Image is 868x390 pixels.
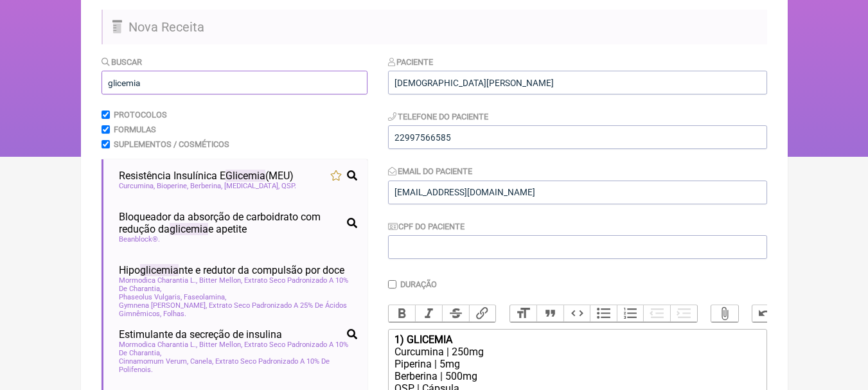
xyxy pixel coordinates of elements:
span: Beanblock® [119,235,160,244]
span: Mormodica Charantia L., Bitter Mellon, Extrato Seco Padronizado A 10% De Charantia [119,276,357,293]
label: Email do Paciente [388,166,473,176]
span: Curcumina [119,182,155,190]
label: Telefone do Paciente [388,112,489,121]
span: Berberina [190,182,222,190]
button: Attach Files [711,305,738,322]
h2: Nova Receita [102,10,767,44]
span: Resistência Insulínica E (MEU) [119,170,294,182]
span: Estimulante da secreção de insulina [119,328,282,341]
input: exemplo: emagrecimento, ansiedade [102,71,368,94]
span: Cinnamomum Verum, Canela, Extrato Seco Padronizado A 10% De Polifenois [119,357,357,374]
label: Duração [400,279,437,289]
span: Phaseolus Vulgaris, Faseolamina [119,293,226,301]
div: Berberina | 500mg [394,370,759,382]
span: Hipo nte e redutor da compulsão por doce [119,264,344,276]
span: Gymnena [PERSON_NAME], Extrato Seco Padronizado A 25% De Ácidos Gimnêmicos, Folhas [119,301,357,318]
button: Bullets [590,305,617,322]
label: Buscar [102,57,143,67]
button: Italic [415,305,442,322]
button: Decrease Level [643,305,670,322]
label: Suplementos / Cosméticos [114,139,229,149]
span: Bloqueador da absorção de carboidrato com redução da e apetite [119,211,342,235]
span: Glicemia [226,170,265,182]
button: Strikethrough [442,305,469,322]
span: QSP [281,182,296,190]
div: Curcumina | 250mg [394,346,759,358]
button: Increase Level [670,305,697,322]
span: [MEDICAL_DATA] [224,182,279,190]
span: Mormodica Charantia L., Bitter Mellon, Extrato Seco Padronizado A 10% De Charantia [119,341,357,357]
span: glicemia [140,264,179,276]
button: Undo [752,305,779,322]
button: Quote [536,305,563,322]
label: Paciente [388,57,434,67]
label: Protocolos [114,110,167,120]
button: Numbers [617,305,644,322]
label: Formulas [114,125,156,134]
span: glicemia [170,223,208,235]
button: Heading [510,305,537,322]
div: Piperina | 5mg [394,358,759,370]
button: Link [469,305,496,322]
button: Code [563,305,590,322]
strong: 1) GLICEMIA [394,333,452,346]
label: CPF do Paciente [388,222,465,231]
button: Bold [389,305,416,322]
span: Bioperine [157,182,188,190]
